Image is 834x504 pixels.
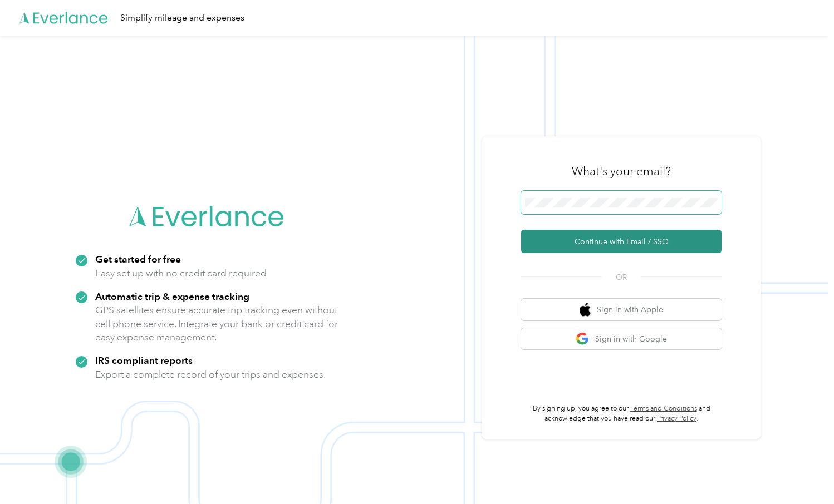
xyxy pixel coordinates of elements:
span: OR [602,271,641,283]
h3: What's your email? [572,164,671,179]
p: Export a complete record of your trips and expenses. [95,368,326,382]
img: google logo [576,332,590,346]
button: Continue with Email / SSO [521,230,722,253]
strong: Get started for free [95,253,181,265]
p: By signing up, you agree to our and acknowledge that you have read our . [521,404,722,423]
strong: IRS compliant reports [95,354,193,366]
img: apple logo [580,303,591,317]
div: Simplify mileage and expenses [120,11,244,25]
strong: Automatic trip & expense tracking [95,290,249,302]
a: Privacy Policy [657,414,696,423]
button: google logoSign in with Google [521,328,722,350]
button: apple logoSign in with Apple [521,299,722,320]
p: GPS satellites ensure accurate trip tracking even without cell phone service. Integrate your bank... [95,303,338,344]
p: Easy set up with no credit card required [95,266,267,280]
a: Terms and Conditions [630,404,697,413]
